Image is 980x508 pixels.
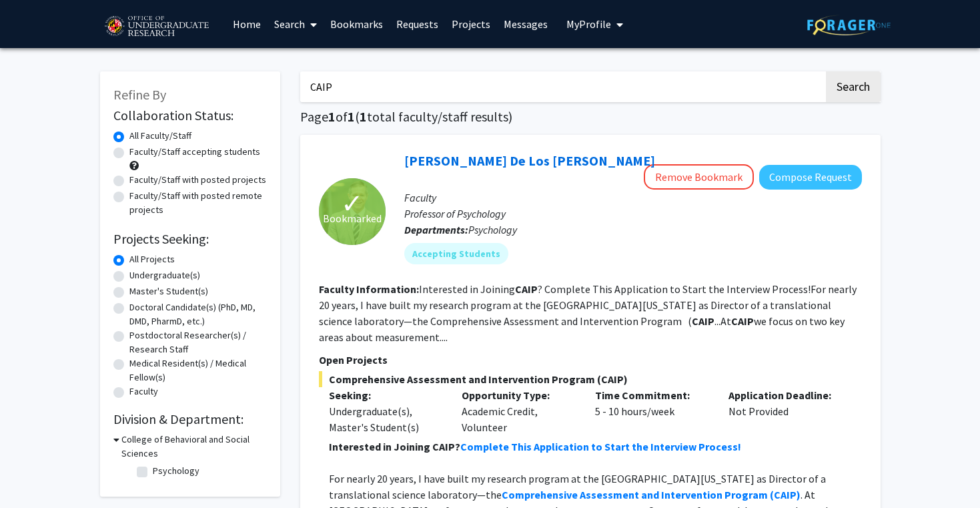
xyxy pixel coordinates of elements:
[360,108,367,125] span: 1
[585,387,718,435] div: 5 - 10 hours/week
[807,15,891,35] img: ForagerOne Logo
[129,268,200,282] label: Undergraduate(s)
[324,1,390,47] a: Bookmarks
[323,210,382,226] span: Bookmarked
[348,108,355,125] span: 1
[121,433,267,461] h3: College of Behavioral and Social Sciences
[502,488,801,501] a: Comprehensive Assessment and Intervention Program (CAIP)
[153,464,199,478] label: Psychology
[129,145,260,159] label: Faculty/Staff accepting students
[718,387,852,435] div: Not Provided
[329,440,460,453] strong: Interested in Joining CAIP?
[404,243,508,264] mat-chip: Accepting Students
[445,1,497,47] a: Projects
[515,282,538,296] b: CAIP
[728,387,842,403] p: Application Deadline:
[319,282,419,296] b: Faculty Information:
[644,164,754,190] button: Remove Bookmark
[113,231,267,247] h2: Projects Seeking:
[452,387,585,435] div: Academic Credit, Volunteer
[328,108,336,125] span: 1
[100,10,213,43] img: University of Maryland Logo
[129,129,191,143] label: All Faculty/Staff
[468,223,517,236] span: Psychology
[300,109,881,125] h1: Page of ( total faculty/staff results)
[566,17,611,31] span: My Profile
[404,190,862,206] p: Faculty
[129,284,208,298] label: Master's Student(s)
[770,488,801,501] strong: (CAIP)
[113,107,267,123] h2: Collaboration Status:
[129,252,175,266] label: All Projects
[319,282,857,344] fg-read-more: Interested in Joining ? Complete This Application to Start the Interview Process!For nearly 20 ye...
[268,1,324,47] a: Search
[390,1,445,47] a: Requests
[113,411,267,427] h2: Division & Department:
[759,165,862,190] button: Compose Request to Andres De Los Reyes
[129,173,266,187] label: Faculty/Staff with posted projects
[404,223,468,236] b: Departments:
[731,314,754,328] b: CAIP
[10,448,57,498] iframe: Chat
[319,371,862,387] span: Comprehensive Assessment and Intervention Program (CAIP)
[595,387,708,403] p: Time Commitment:
[460,440,741,453] a: Complete This Application to Start the Interview Process!
[502,488,768,501] strong: Comprehensive Assessment and Intervention Program
[129,300,267,328] label: Doctoral Candidate(s) (PhD, MD, DMD, PharmD, etc.)
[226,1,268,47] a: Home
[129,385,158,399] label: Faculty
[497,1,554,47] a: Messages
[341,197,364,210] span: ✓
[404,206,862,222] p: Professor of Psychology
[129,356,267,385] label: Medical Resident(s) / Medical Fellow(s)
[329,403,442,435] div: Undergraduate(s), Master's Student(s)
[129,189,267,217] label: Faculty/Staff with posted remote projects
[300,71,824,102] input: Search Keywords
[129,328,267,356] label: Postdoctoral Researcher(s) / Research Staff
[826,71,881,102] button: Search
[692,314,714,328] b: CAIP
[113,86,166,103] span: Refine By
[462,387,575,403] p: Opportunity Type:
[404,152,655,169] a: [PERSON_NAME] De Los [PERSON_NAME]
[329,387,442,403] p: Seeking:
[319,352,862,368] p: Open Projects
